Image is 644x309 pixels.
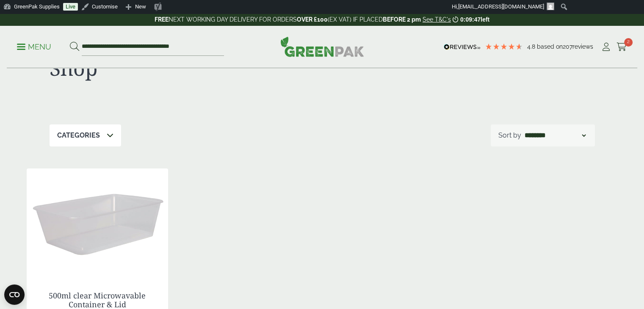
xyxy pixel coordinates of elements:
[523,130,587,141] select: Shop order
[280,36,364,57] img: GreenPak Supplies
[624,38,633,47] span: 2
[27,168,168,274] img: 3010007A 750ml Microwavable Container & Lid
[537,43,563,50] span: Based on
[616,43,627,51] i: Cart
[563,43,572,50] span: 207
[444,44,481,50] img: REVIEWS.io
[383,16,421,23] strong: BEFORE 2 pm
[527,43,537,50] span: 4.8
[57,130,100,141] p: Categories
[481,16,489,23] span: left
[17,42,51,52] p: Menu
[297,16,328,23] strong: OVER £100
[63,3,78,11] a: Live
[616,41,627,53] a: 2
[17,42,51,50] a: Menu
[460,16,481,23] span: 0:09:47
[485,43,523,50] div: 4.79 Stars
[50,56,322,80] h1: Shop
[423,16,451,23] a: See T&C's
[601,43,611,51] i: My Account
[458,3,544,10] span: [EMAIL_ADDRESS][DOMAIN_NAME]
[155,16,169,23] strong: FREE
[4,284,25,305] button: Open CMP widget
[498,130,521,141] p: Sort by
[572,43,593,50] span: reviews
